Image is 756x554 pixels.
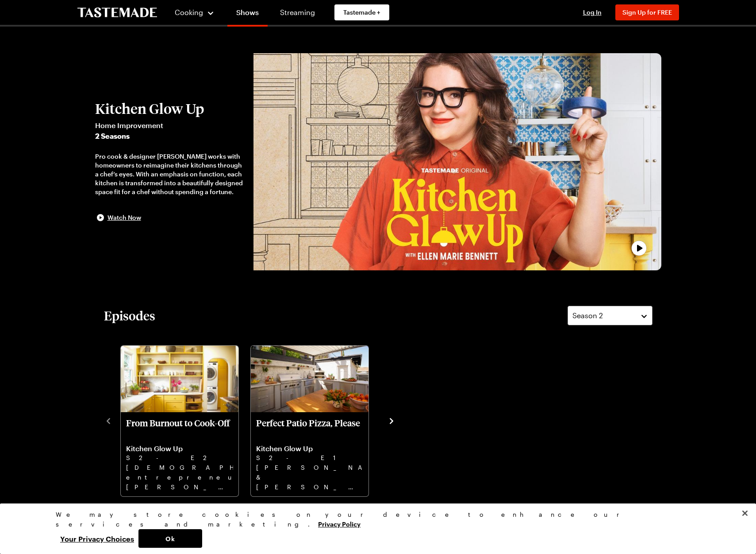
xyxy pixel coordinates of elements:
div: We may store cookies on your device to enhance our services and marketing. [56,510,693,529]
button: Close [735,503,755,523]
button: Your Privacy Choices [56,529,138,548]
a: More information about your privacy, opens in a new tab [318,519,361,528]
div: Privacy [56,510,693,548]
button: Ok [138,529,202,548]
